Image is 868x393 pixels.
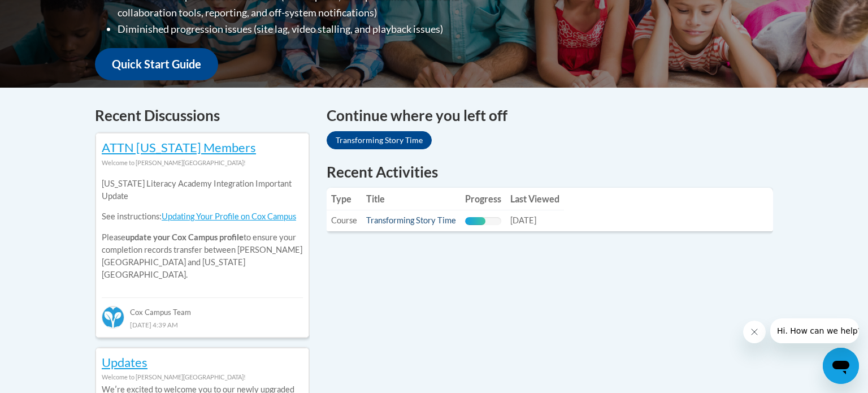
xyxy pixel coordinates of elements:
h4: Continue where you left off [327,105,773,127]
iframe: Button to launch messaging window [823,348,859,384]
a: Quick Start Guide [95,48,218,80]
span: Hi. How can we help? [7,8,92,17]
a: Updates [102,355,147,370]
h1: Recent Activities [327,162,773,182]
div: [DATE] 4:39 AM [102,318,303,331]
b: update your Cox Campus profile [125,232,244,242]
div: Welcome to [PERSON_NAME][GEOGRAPHIC_DATA]! [102,157,303,169]
th: Last Viewed [506,188,564,210]
span: Course [331,215,357,225]
a: Transforming Story Time [327,131,432,149]
h4: Recent Discussions [95,105,310,127]
img: Cox Campus Team [102,306,124,329]
div: Progress, % [465,217,485,225]
th: Progress [461,188,506,210]
th: Type [327,188,362,210]
p: See instructions: [102,210,303,223]
a: Transforming Story Time [366,215,456,225]
iframe: Message from company [770,318,859,343]
span: [DATE] [510,215,536,225]
div: Cox Campus Team [102,297,303,318]
p: [US_STATE] Literacy Academy Integration Important Update [102,178,303,202]
a: Updating Your Profile on Cox Campus [162,211,296,221]
th: Title [362,188,461,210]
iframe: Close message [743,321,766,343]
a: ATTN [US_STATE] Members [102,140,256,155]
li: Diminished progression issues (site lag, video stalling, and playback issues) [118,21,505,37]
div: Welcome to [PERSON_NAME][GEOGRAPHIC_DATA]! [102,371,303,383]
div: Please to ensure your completion records transfer between [PERSON_NAME][GEOGRAPHIC_DATA] and [US_... [102,169,303,290]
